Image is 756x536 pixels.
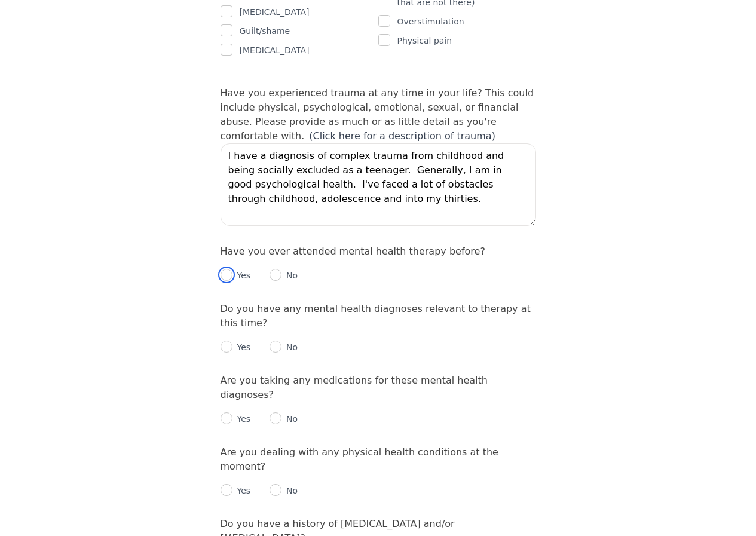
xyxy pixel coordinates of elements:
p: No [281,341,298,353]
label: Are you dealing with any physical health conditions at the moment? [221,446,498,472]
label: Have you experienced trauma at any time in your life? This could include physical, psychological,... [221,87,534,142]
p: Physical pain [397,33,452,48]
p: Yes [232,485,251,497]
p: Yes [232,269,251,281]
p: [MEDICAL_DATA] [240,5,310,19]
p: Yes [232,413,251,425]
textarea: I have a diagnosis of complex trauma from childhood and being socially excluded as a teenager. Ge... [221,143,536,226]
a: (Click here for a description of trauma) [309,130,495,142]
p: No [281,269,298,281]
p: Overstimulation [397,14,464,29]
p: No [281,413,298,425]
p: Guilt/shame [240,24,290,38]
label: Do you have any mental health diagnoses relevant to therapy at this time? [221,303,531,329]
p: [MEDICAL_DATA] [240,43,310,57]
p: No [281,485,298,497]
label: Are you taking any medications for these mental health diagnoses? [221,375,488,400]
p: Yes [232,341,251,353]
label: Have you ever attended mental health therapy before? [221,246,485,257]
